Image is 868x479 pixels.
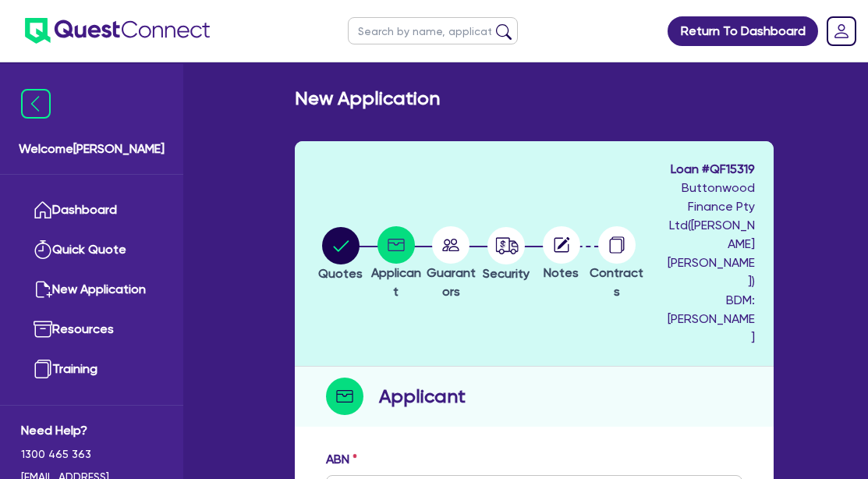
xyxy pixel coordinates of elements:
[21,421,162,440] span: Need Help?
[371,265,421,299] span: Applicant
[666,160,754,179] span: Loan # QF15319
[326,378,363,415] img: step-icon
[21,190,162,230] a: Dashboard
[821,11,862,51] a: Dropdown toggle
[326,450,357,469] label: ABN
[34,240,52,259] img: quick-quote
[483,266,530,281] span: Security
[544,265,579,280] span: Notes
[34,360,52,378] img: training
[427,265,476,299] span: Guarantors
[590,265,643,299] span: Contracts
[668,16,818,46] a: Return To Dashboard
[668,180,755,289] span: Buttonwood Finance Pty Ltd ( [PERSON_NAME] [PERSON_NAME] )
[666,291,754,347] span: BDM: [PERSON_NAME]
[348,17,518,44] input: Search by name, application ID or mobile number...
[21,310,162,349] a: Resources
[318,266,363,281] span: Quotes
[317,226,363,284] button: Quotes
[19,140,165,158] span: Welcome [PERSON_NAME]
[34,280,52,299] img: new-application
[21,89,51,119] img: icon-menu-close
[21,349,162,389] a: Training
[21,270,162,310] a: New Application
[21,446,162,463] span: 1300 465 363
[295,87,440,110] h2: New Application
[25,18,210,44] img: quest-connect-logo-blue
[379,382,466,410] h2: Applicant
[482,226,530,284] button: Security
[21,230,162,270] a: Quick Quote
[34,320,52,339] img: resources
